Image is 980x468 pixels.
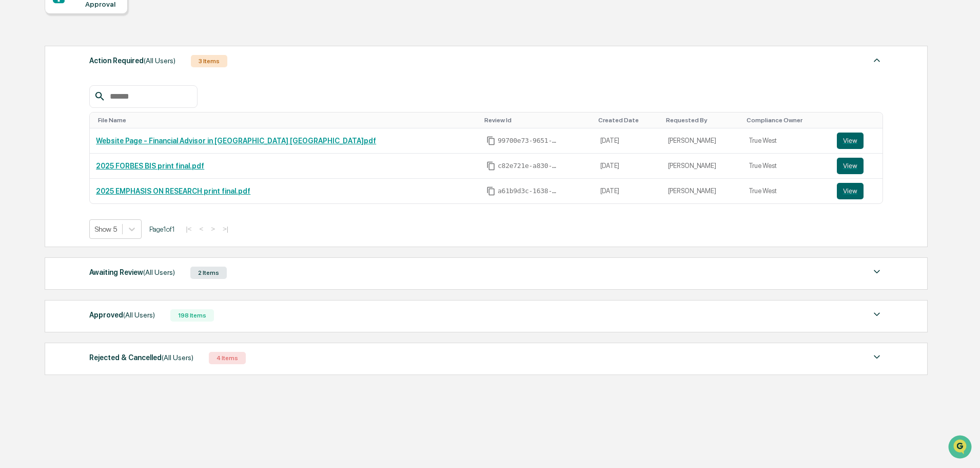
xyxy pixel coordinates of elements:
span: • [85,167,89,176]
img: 1746055101610-c473b297-6a78-478c-a979-82029cc54cd1 [10,79,29,97]
td: [DATE] [594,154,662,179]
a: 🔎Data Lookup [6,226,69,244]
a: 🖐️Preclearance [6,206,70,224]
img: caret [871,266,883,278]
a: Powered byPylon [72,254,124,263]
div: Toggle SortBy [484,117,590,124]
button: View [837,133,864,149]
a: 2025 EMPHASIS ON RESEARCH print final.pdf [96,187,250,195]
p: How can we help? [10,22,187,38]
span: Page 1 of 1 [149,225,175,233]
img: caret [871,308,883,321]
span: Copy Id [486,161,496,171]
div: Toggle SortBy [598,117,658,124]
a: View [837,133,876,149]
div: Start new chat [46,79,168,89]
span: Pylon [102,255,124,263]
span: a61b9d3c-1638-42d5-8044-ab827cf46304 [498,187,559,195]
div: 3 Items [191,55,227,67]
span: [DATE] [91,167,112,176]
a: View [837,158,876,174]
span: (All Users) [162,353,193,362]
span: [PERSON_NAME] [32,167,83,176]
button: View [837,158,864,174]
td: True West [742,179,831,203]
button: View [837,183,864,199]
button: See all [159,112,187,124]
div: 198 Items [170,309,214,322]
div: We're available if you need us! [46,89,141,97]
td: [DATE] [594,128,662,154]
div: Approved [89,308,155,322]
div: Rejected & Cancelled [89,351,193,364]
div: Toggle SortBy [747,117,827,124]
span: [DATE] [91,140,112,148]
button: |< [183,224,194,233]
td: True West [742,154,831,179]
div: 4 Items [209,352,246,364]
span: Copy Id [486,186,496,196]
span: Attestations [85,210,127,220]
span: (All Users) [144,57,175,65]
a: View [837,183,876,199]
span: Preclearance [21,210,66,220]
span: • [85,140,89,148]
span: Data Lookup [21,230,65,240]
td: True West [742,128,831,154]
div: 2 Items [190,267,227,279]
div: 🔎 [10,231,18,239]
td: [PERSON_NAME] [662,154,742,179]
a: Website Page - Financial Advisor in [GEOGRAPHIC_DATA] [GEOGRAPHIC_DATA]pdf [96,137,376,145]
img: caret [871,54,883,66]
div: 🗄️ [74,211,83,219]
div: Toggle SortBy [98,117,476,124]
button: Start new chat [174,82,187,94]
button: >| [220,224,231,233]
span: 99700e73-9651-4061-b712-dd1004a09bb6 [498,137,559,145]
img: 1746055101610-c473b297-6a78-478c-a979-82029cc54cd1 [21,168,29,176]
td: [DATE] [594,179,662,203]
button: > [208,224,218,233]
td: [PERSON_NAME] [662,179,742,203]
span: (All Users) [123,311,155,319]
input: Clear [27,47,169,58]
span: Copy Id [486,136,496,145]
div: 🖐️ [10,211,18,219]
div: Toggle SortBy [839,117,878,124]
img: 1746055101610-c473b297-6a78-478c-a979-82029cc54cd1 [21,140,29,148]
div: Past conversations [10,114,66,122]
img: caret [871,351,883,363]
td: [PERSON_NAME] [662,128,742,154]
span: c82e721e-a830-468b-8be8-88bbbbee27d0 [498,162,559,170]
div: Awaiting Review [89,266,175,279]
div: Action Required [89,54,175,67]
span: (All Users) [143,268,175,276]
div: Toggle SortBy [666,117,738,124]
a: 2025 FORBES BIS print final.pdf [96,162,204,170]
img: Dave Feldman [10,158,27,174]
span: [PERSON_NAME] [32,140,83,148]
img: Dave Feldman [10,130,27,146]
a: 🗄️Attestations [70,206,131,224]
img: 4531339965365_218c74b014194aa58b9b_72.jpg [22,79,40,97]
button: < [196,224,206,233]
iframe: Open customer support [947,434,975,462]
